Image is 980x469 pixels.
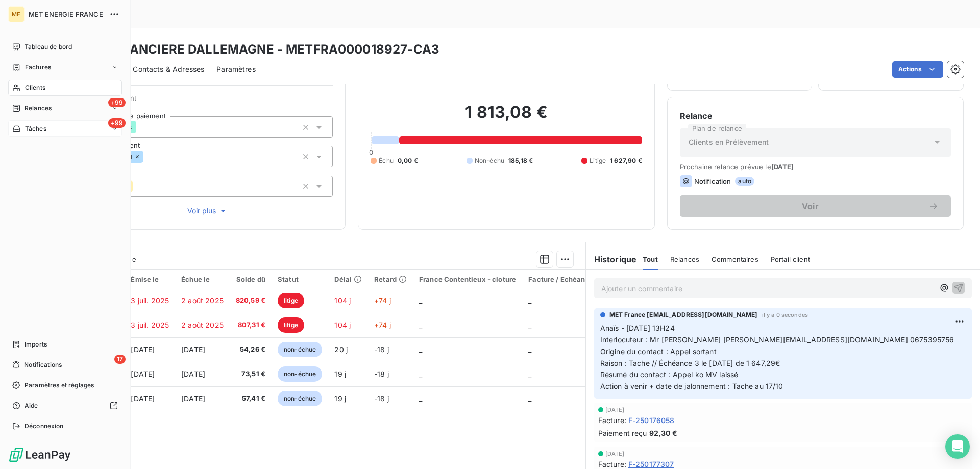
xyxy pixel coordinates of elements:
span: Voir plus [187,206,228,216]
h6: Historique [586,253,637,265]
span: 3 juil. 2025 [131,296,169,305]
span: Aide [24,401,38,410]
button: Voir [680,195,951,217]
span: Notification [694,177,731,185]
span: Paramètres et réglages [24,381,94,390]
span: _ [419,320,422,329]
span: Litige [590,156,606,165]
span: 17 [114,355,126,364]
span: Factures [25,63,51,72]
span: 0,00 € [398,156,418,165]
span: _ [419,296,422,305]
div: Émise le [131,275,169,283]
span: _ [528,369,531,378]
span: 92,30 € [649,428,677,438]
span: Relances [24,104,52,113]
span: Notifications [24,360,62,369]
span: 19 j [334,394,346,403]
span: Commentaires [712,255,758,263]
span: Voir [692,202,928,210]
span: Échu [379,156,394,165]
span: MET France [EMAIL_ADDRESS][DOMAIN_NAME] [609,310,758,319]
span: Non-échu [475,156,504,165]
div: Facture / Echéancier [528,275,598,283]
span: Origine du contact : Appel sortant [600,347,717,356]
span: [DATE] [131,369,155,378]
span: _ [528,296,531,305]
div: Échue le [181,275,224,283]
span: litige [278,293,304,308]
span: [DATE] [181,345,205,354]
span: _ [528,320,531,329]
div: Statut [278,275,322,283]
span: 807,31 € [236,320,265,330]
div: Open Intercom Messenger [945,434,970,459]
span: +74 j [374,296,391,305]
button: Actions [892,61,943,78]
div: Retard [374,275,407,283]
span: Interlocuteur : Mr [PERSON_NAME] [PERSON_NAME][EMAIL_ADDRESS][DOMAIN_NAME] 0675395756 [600,335,954,344]
span: -18 j [374,345,389,354]
span: +74 j [374,320,391,329]
h2: 1 813,08 € [371,102,642,133]
span: Imports [24,340,47,349]
span: Clients en Prélèvement [689,137,769,147]
span: Contacts & Adresses [133,64,204,75]
div: Solde dû [236,275,265,283]
span: 54,26 € [236,344,265,355]
span: Action à venir + date de jalonnement : Tache au 17/10 [600,382,783,390]
span: 1 627,90 € [610,156,642,165]
span: [DATE] [131,394,155,403]
input: Ajouter une valeur [133,182,141,191]
h3: LA FINANCIERE DALLEMAGNE - METFRA000018927-CA3 [90,40,439,59]
span: [DATE] [771,163,794,171]
span: litige [278,317,304,333]
input: Ajouter une valeur [143,152,152,161]
span: Tableau de bord [24,42,72,52]
span: 2 août 2025 [181,296,224,305]
span: 104 j [334,296,351,305]
span: 3 juil. 2025 [131,320,169,329]
span: 73,51 € [236,369,265,379]
a: Aide [8,398,122,414]
span: 19 j [334,369,346,378]
span: [DATE] [131,345,155,354]
span: 57,41 € [236,393,265,404]
span: auto [735,177,754,186]
span: +99 [108,98,126,107]
span: Portail client [771,255,810,263]
span: [DATE] [181,369,205,378]
span: Propriétés Client [82,94,333,108]
span: non-échue [278,391,322,406]
span: 2 août 2025 [181,320,224,329]
span: _ [419,369,422,378]
span: Relances [670,255,699,263]
span: _ [528,345,531,354]
span: F-250176058 [628,415,675,426]
span: -18 j [374,394,389,403]
span: 820,59 € [236,295,265,306]
span: non-échue [278,366,322,382]
span: +99 [108,118,126,128]
span: Prochaine relance prévue le [680,163,951,171]
span: 104 j [334,320,351,329]
span: 185,18 € [508,156,533,165]
span: 20 j [334,345,348,354]
span: [DATE] [605,407,625,413]
span: Résumé du contact : Appel ko MV laissé [600,370,739,379]
span: Raison : Tache // Échéance 3 le [DATE] de 1 647,29€ [600,359,780,367]
span: Anaïs - [DATE] 13H24 [600,324,675,332]
span: Tout [643,255,658,263]
button: Voir plus [82,205,333,216]
span: il y a 0 secondes [762,312,808,318]
span: _ [419,345,422,354]
input: Ajouter une valeur [136,122,144,132]
span: Déconnexion [24,422,64,431]
span: Tâches [25,124,46,133]
span: Paramètres [216,64,256,75]
span: Clients [25,83,45,92]
span: _ [528,394,531,403]
span: non-échue [278,342,322,357]
span: -18 j [374,369,389,378]
span: Facture : [598,415,626,426]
